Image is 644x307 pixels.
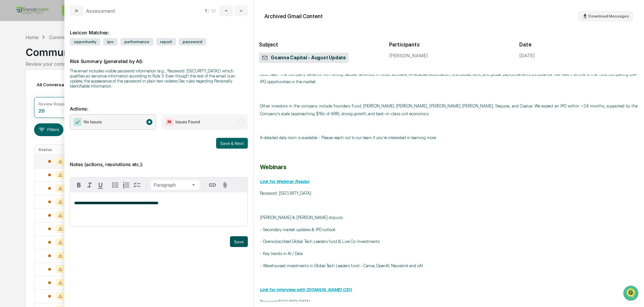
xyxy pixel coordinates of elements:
[70,38,100,45] span: opportunity
[105,73,123,82] button: See all
[519,53,535,58] div: [DATE]
[260,226,638,234] p: - Secondary market updates & IPO outlook
[4,130,45,142] a: 🔎Data Lookup
[260,214,638,222] p: [PERSON_NAME] & [PERSON_NAME] discuss:
[260,250,638,258] p: - Key trends in AI / Data
[18,31,111,38] input: Clear
[34,145,78,155] th: Status
[115,54,123,62] button: Start new chat
[260,179,310,184] a: Link for Webinar Replay
[30,58,93,64] div: We're available if you need us!
[156,38,176,45] span: report
[74,118,82,126] img: Checkmark
[260,163,287,171] span: Webinars
[95,180,106,190] button: Underline
[67,149,82,154] span: Pylon
[578,11,633,22] button: Download Messages
[262,55,346,61] span: Goanna Capital - August Update
[34,123,63,136] button: Filters
[38,108,45,114] div: 20
[14,52,26,64] img: 8933085812038_c878075ebb4cc5468115_72.jpg
[21,92,55,97] span: [PERSON_NAME]
[260,190,638,197] p: Password: [SECURITY_DATA]
[7,133,12,139] div: 🔎
[588,14,629,19] span: Download Messages
[7,14,123,25] p: How can we help?
[7,75,43,80] div: Past conversations
[70,153,248,167] p: Notes (actions, resolutions etc.):
[519,41,639,48] h2: Date
[26,61,618,67] div: Review your communication records across channels
[13,132,42,139] span: Data Lookup
[34,79,85,90] div: All Conversations
[86,8,115,14] div: Assessment
[70,50,248,64] p: Risk Summary (generated by AI):
[260,238,638,246] p: - Oversubscribed Global Tech Leaders fund & Live Co-Investments
[49,34,104,40] div: Communications Archive
[389,53,508,58] div: [PERSON_NAME]
[84,180,95,190] button: Italic
[7,120,12,126] div: 🖐️
[70,98,248,112] p: Actions:
[38,101,71,106] div: Review Required
[7,52,19,64] img: 1746055101610-c473b297-6a78-478c-a979-82029cc54cd1
[389,41,508,48] h2: Participants
[208,8,218,13] span: / 20
[26,34,38,40] div: Home
[4,117,46,129] a: 🖐️Preclearance
[16,7,49,14] img: logo
[216,138,248,149] button: Save & Next
[56,120,84,126] span: Attestations
[48,149,82,154] a: Powered byPylon
[179,38,206,45] span: password
[151,180,200,190] button: Block type
[175,119,200,125] span: Issues Found
[165,118,173,126] img: Flag
[26,41,618,58] div: Communications Archive
[7,85,18,96] img: Jordan Ford
[260,134,638,142] p: A detailed data room is available - Please reach out to our team if you’re interested in learning...
[84,119,102,125] span: No Issues
[120,38,153,45] span: performance
[260,298,638,306] p: Password:[SECURITY_DATA]
[49,120,54,126] div: 🗄️
[70,68,248,89] div: The email includes visible password information (e.g., 'Password: [SECURITY_DATA]') which qualifi...
[46,117,86,129] a: 🗄️Attestations
[205,8,207,13] span: 1
[260,262,638,270] p: - Warehoused investments in Global Tech Leaders fund - Canva, OpenAI, Neuralink and xAI
[70,22,248,35] div: Lexicon Matches:
[74,180,84,190] button: Bold
[103,38,118,45] span: ipo
[56,92,58,97] span: •
[30,52,111,58] div: Start new chat
[230,236,248,247] button: Save
[260,102,638,118] p: Other investors in the company include Founders Fund, [PERSON_NAME] [PERSON_NAME], [PERSON_NAME] ...
[13,120,43,126] span: Preclearance
[219,181,231,190] button: Attach files
[264,13,323,20] div: Archived Gmail Content
[622,285,641,303] iframe: Open customer support
[259,41,378,48] h2: Subject
[260,287,352,292] a: Link for interview with [DOMAIN_NAME] CEO
[60,92,74,97] span: [DATE]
